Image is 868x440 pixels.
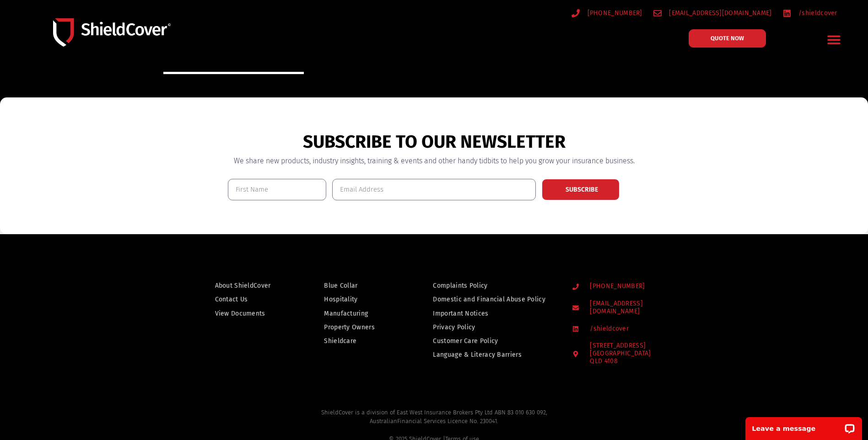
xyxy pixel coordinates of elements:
[324,322,375,333] span: Property Owners
[433,308,555,319] a: Important Notices
[433,335,498,347] span: Customer Care Policy
[783,7,837,19] a: /shieldcover
[572,325,685,333] a: /shieldcover
[324,308,368,319] span: Manufacturing
[739,411,868,440] iframe: LiveChat chat widget
[433,294,545,305] span: Domestic and Financial Abuse Policy
[228,179,327,200] input: First Name
[572,300,685,316] a: [EMAIL_ADDRESS][DOMAIN_NAME]
[433,308,488,319] span: Important Notices
[215,294,248,305] span: Contact Us
[433,322,555,333] a: Privacy Policy
[215,308,265,319] span: View Documents
[215,280,271,291] span: About ShieldCover
[324,294,357,305] span: Hospitality
[324,322,394,333] a: Property Owners
[542,179,620,200] button: SUBSCRIBE
[566,187,598,193] span: SUBSCRIBE
[324,280,357,291] span: Blue Collar
[590,358,651,365] div: QLD 4108
[588,342,651,365] span: [STREET_ADDRESS]
[572,283,685,290] a: [PHONE_NUMBER]
[571,7,642,19] a: [PHONE_NUMBER]
[585,7,642,19] span: [PHONE_NUMBER]
[433,280,555,291] a: Complaints Policy
[590,350,651,365] div: [GEOGRAPHIC_DATA]
[324,294,394,305] a: Hospitality
[215,280,285,291] a: About ShieldCover
[588,300,684,316] span: [EMAIL_ADDRESS][DOMAIN_NAME]
[823,29,845,50] div: Menu Toggle
[433,280,487,291] span: Complaints Policy
[711,35,744,41] span: QUOTE NOW
[667,7,771,19] span: [EMAIL_ADDRESS][DOMAIN_NAME]
[796,7,837,19] span: /shieldcover
[215,308,285,319] a: View Documents
[215,294,285,305] a: Contact Us
[433,294,555,305] a: Domestic and Financial Abuse Policy
[588,283,645,290] span: [PHONE_NUMBER]
[332,179,536,200] input: Email Address
[653,7,772,19] a: [EMAIL_ADDRESS][DOMAIN_NAME]
[53,18,171,47] img: Shield-Cover-Underwriting-Australia-logo-full
[588,325,629,333] span: /shieldcover
[228,157,641,165] h3: We share new products, industry insights, training & events and other handy tidbits to help you g...
[324,280,394,291] a: Blue Collar
[433,322,475,333] span: Privacy Policy
[228,131,641,153] h2: SUBSCRIBE TO OUR NEWSLETTER
[689,29,766,48] a: QUOTE NOW
[433,349,521,360] span: Language & Literacy Barriers
[433,335,555,347] a: Customer Care Policy
[433,349,555,360] a: Language & Literacy Barriers
[324,308,394,319] a: Manufacturing
[324,335,356,347] span: Shieldcare
[324,335,394,347] a: Shieldcare
[397,418,498,424] span: Financial Services Licence No. 230041.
